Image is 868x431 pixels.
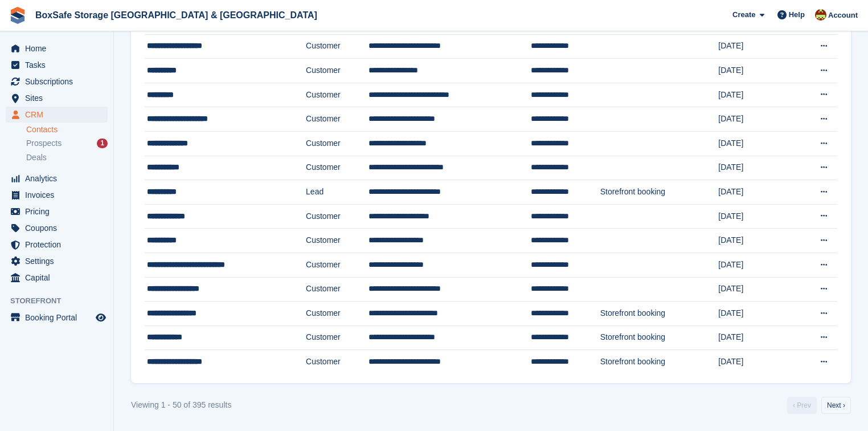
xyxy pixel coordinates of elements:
[732,9,755,21] span: Create
[31,6,322,25] a: BoxSafe Storage [GEOGRAPHIC_DATA] & [GEOGRAPHIC_DATA]
[6,204,108,219] a: menu
[6,310,108,326] a: menu
[6,40,108,56] a: menu
[306,180,369,205] td: Lead
[25,74,93,90] span: Subscriptions
[25,57,93,73] span: Tasks
[6,57,108,73] a: menu
[600,326,719,350] td: Storefront booking
[718,59,794,83] td: [DATE]
[25,170,93,186] span: Analytics
[6,270,108,286] a: menu
[25,107,93,123] span: CRM
[25,253,93,269] span: Settings
[718,350,794,374] td: [DATE]
[718,204,794,229] td: [DATE]
[25,90,93,106] span: Sites
[600,302,719,326] td: Storefront booking
[718,83,794,107] td: [DATE]
[26,124,108,135] a: Contacts
[9,7,26,24] img: stora-icon-8386f47178a22dfd0bd8f6a31ec36ba5ce8667c1dd55bd0f319d3a0aa187defe.svg
[6,237,108,253] a: menu
[26,152,108,164] a: Deals
[25,220,93,236] span: Coupons
[26,152,47,163] span: Deals
[306,204,369,229] td: Customer
[131,399,231,411] div: Viewing 1 - 50 of 395 results
[821,397,851,414] a: Next
[787,397,817,414] a: Previous
[26,137,108,149] a: Prospects 1
[306,59,369,83] td: Customer
[25,237,93,253] span: Protection
[6,170,108,186] a: menu
[718,302,794,326] td: [DATE]
[6,187,108,203] a: menu
[785,397,853,414] nav: Pages
[6,90,108,106] a: menu
[306,107,369,132] td: Customer
[600,350,719,374] td: Storefront booking
[26,138,62,149] span: Prospects
[306,253,369,277] td: Customer
[718,229,794,253] td: [DATE]
[306,83,369,107] td: Customer
[94,311,108,324] a: Preview store
[10,295,113,307] span: Storefront
[25,270,93,286] span: Capital
[97,139,108,148] div: 1
[306,229,369,253] td: Customer
[306,131,369,156] td: Customer
[25,310,93,326] span: Booking Portal
[25,40,93,56] span: Home
[306,326,369,350] td: Customer
[718,131,794,156] td: [DATE]
[718,107,794,132] td: [DATE]
[718,34,794,59] td: [DATE]
[6,253,108,269] a: menu
[789,9,805,21] span: Help
[306,156,369,180] td: Customer
[718,277,794,302] td: [DATE]
[25,187,93,203] span: Invoices
[6,220,108,236] a: menu
[306,277,369,302] td: Customer
[718,253,794,277] td: [DATE]
[815,9,826,21] img: Kim
[6,107,108,123] a: menu
[306,350,369,374] td: Customer
[306,302,369,326] td: Customer
[600,180,719,205] td: Storefront booking
[828,10,858,21] span: Account
[25,204,93,219] span: Pricing
[306,34,369,59] td: Customer
[718,326,794,350] td: [DATE]
[718,180,794,205] td: [DATE]
[718,156,794,180] td: [DATE]
[6,74,108,90] a: menu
